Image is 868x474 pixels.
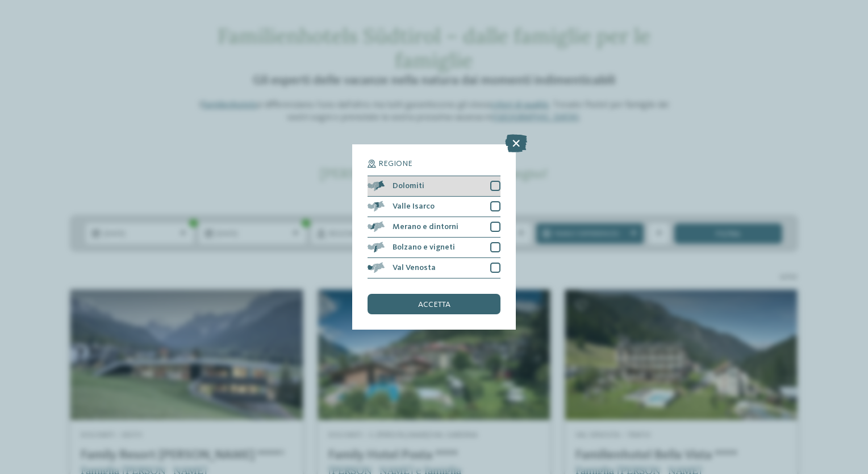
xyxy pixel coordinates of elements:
span: Dolomiti [393,182,424,190]
span: Bolzano e vigneti [393,243,455,251]
span: Regione [378,160,412,168]
span: Val Venosta [393,264,436,272]
span: accetta [418,301,450,309]
span: Merano e dintorni [393,223,458,231]
span: Valle Isarco [393,202,435,210]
